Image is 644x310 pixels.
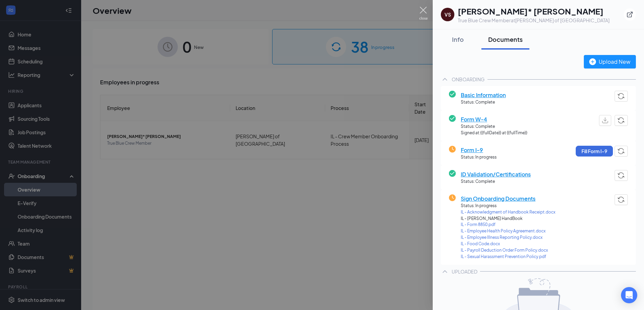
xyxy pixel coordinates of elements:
[461,194,555,203] span: Sign Onboarding Documents
[624,8,636,21] button: ExternalLink
[589,57,630,66] div: Upload New
[448,35,468,44] div: Info
[452,268,477,275] div: UPLOADED
[445,11,451,18] div: VS
[461,154,497,161] span: Status: In progress
[461,203,555,209] span: Status: In progress
[461,123,527,130] span: Status: Complete
[461,178,531,185] span: Status: Complete
[441,267,449,276] svg: ChevronUp
[461,234,555,241] a: IL - Employee Illness Reporting Policy.docx
[621,287,637,303] div: Open Intercom Messenger
[461,170,531,178] span: ID Validation/Certifications
[461,228,555,234] a: IL - Employee Health Policy Agreement.docx
[461,146,497,154] span: Form I-9
[441,75,449,83] svg: ChevronUp
[576,146,613,157] button: Fill Form I-9
[626,11,633,18] svg: ExternalLink
[461,216,555,222] span: IL - [PERSON_NAME] HandBook
[488,35,523,44] div: Documents
[458,5,610,17] h1: [PERSON_NAME]* [PERSON_NAME]
[461,99,506,106] span: Status: Complete
[461,91,506,99] span: Basic Information
[452,76,485,83] div: ONBOARDING
[461,254,555,260] a: IL - Sexual Harassment Prevention Policy.pdf
[461,241,555,247] a: IL - Food Code.docx
[461,247,555,254] a: IL - Payroll Deduction Order Form Policy.docx
[458,17,610,24] div: True Blue Crew Member at [PERSON_NAME] of [GEOGRAPHIC_DATA]
[461,209,555,216] a: IL - Acknowledgment of Handbook Receipt.docx
[461,222,555,228] a: IL - Form 8850.pdf
[461,130,527,136] span: Signed at: {{fullDate}} at {{fullTime}}
[461,115,527,123] span: Form W-4
[584,55,636,68] button: Upload New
